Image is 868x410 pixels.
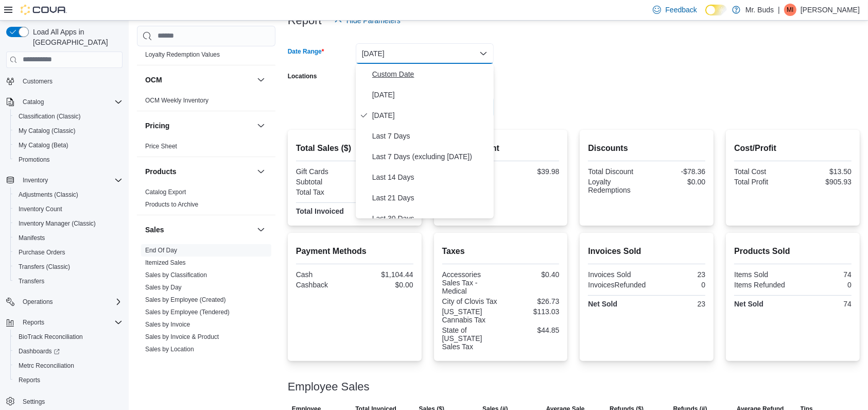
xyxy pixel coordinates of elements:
div: Items Sold [734,270,791,279]
button: Reports [2,315,127,330]
h2: Average Spent [442,142,560,155]
span: Transfers (Classic) [19,263,70,271]
div: 0 [650,281,705,289]
span: Last 7 Days (excluding [DATE]) [372,150,490,163]
span: My Catalog (Beta) [19,141,68,149]
div: Mike Issa [784,4,796,16]
span: Last 14 Days [372,171,490,183]
h3: Employee Sales [288,381,370,393]
a: Sales by Classification [145,271,207,279]
button: Catalog [19,96,48,108]
div: $113.03 [502,307,559,316]
p: [PERSON_NAME] [801,4,860,16]
button: Inventory [2,173,127,187]
span: Customers [19,75,123,88]
span: Customers [23,77,53,86]
a: Price Sheet [145,143,177,150]
button: Sales [145,225,253,235]
a: BioTrack Reconciliation [14,331,87,343]
span: Reports [23,318,44,327]
span: OCM Weekly Inventory [145,96,209,105]
a: Dashboards [10,344,127,358]
img: Cova [21,5,67,15]
span: Promotions [19,156,50,164]
button: Products [255,165,267,178]
span: Settings [23,398,45,406]
span: [DATE] [372,109,490,122]
span: Sales by Employee (Tendered) [145,308,230,316]
h3: Sales [145,225,164,235]
span: Inventory Manager (Classic) [14,217,123,230]
div: Products [137,186,275,215]
strong: Net Sold [734,300,763,308]
div: Total Profit [734,178,791,186]
div: Subtotal [296,178,353,186]
button: Classification (Classic) [10,109,127,124]
span: Load All Apps in [GEOGRAPHIC_DATA] [29,27,123,47]
div: Select listbox [356,64,494,218]
a: Promotions [14,153,54,166]
span: Classification (Classic) [19,112,81,121]
span: My Catalog (Classic) [19,127,76,135]
span: Sales by Classification [145,271,207,279]
h2: Total Sales ($) [296,142,413,155]
div: Pricing [137,140,275,157]
div: State of [US_STATE] Sales Tax [442,326,499,351]
button: Inventory Count [10,202,127,216]
div: 23 [649,300,705,308]
button: Settings [2,394,127,408]
a: Classification (Classic) [14,110,85,123]
a: Adjustments (Classic) [14,189,82,201]
button: Reports [19,316,48,329]
a: Loyalty Redemption Values [145,51,220,58]
button: Reports [10,373,127,387]
div: $0.00 [649,178,705,186]
span: Settings [19,395,123,407]
div: OCM [137,94,275,111]
div: $13.50 [795,167,852,176]
div: $0.40 [502,270,559,279]
span: Catalog [19,96,123,108]
input: Dark Mode [705,5,727,15]
h3: Report [288,14,322,27]
h2: Discounts [588,142,705,155]
button: Transfers (Classic) [10,260,127,274]
button: Operations [2,295,127,309]
a: Sales by Invoice & Product [145,333,219,340]
div: Total Discount [588,167,645,176]
button: OCM [255,74,267,86]
div: $39.98 [502,167,559,176]
span: Inventory Count [19,205,62,213]
p: Mr. Buds [745,4,774,16]
a: Catalog Export [145,189,186,196]
button: BioTrack Reconciliation [10,330,127,344]
span: Reports [19,376,40,384]
span: Manifests [19,234,45,242]
span: Metrc Reconciliation [19,362,74,370]
button: Promotions [10,152,127,167]
button: Catalog [2,95,127,109]
div: $0.00 [357,281,413,289]
span: Last 7 Days [372,130,490,142]
span: Sales by Employee (Created) [145,296,226,304]
div: 74 [795,270,852,279]
span: Manifests [14,232,123,244]
a: Dashboards [14,345,64,357]
span: Sales by Location [145,345,194,353]
span: Custom Date [372,68,490,80]
h3: OCM [145,75,162,85]
a: Inventory Manager (Classic) [14,217,100,230]
button: Inventory [19,174,52,186]
span: Reports [14,374,123,386]
button: Operations [19,296,57,308]
a: Products to Archive [145,201,198,208]
a: My Catalog (Classic) [14,125,80,137]
span: Loyalty Redemption Values [145,50,220,59]
a: Itemized Sales [145,259,186,266]
div: Cash [296,270,353,279]
div: $44.85 [502,326,559,334]
a: Customers [19,75,57,88]
span: Feedback [665,5,697,15]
